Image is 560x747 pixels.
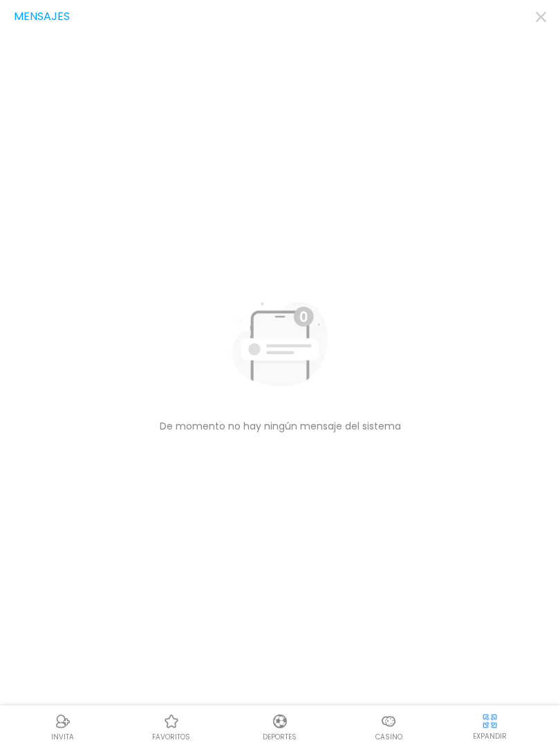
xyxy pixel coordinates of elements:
[481,712,498,730] img: hide
[163,713,180,730] img: Casino Favoritos
[335,711,443,742] a: CasinoCasinoCasino
[473,731,507,741] p: EXPANDIR
[160,420,401,432] p: De momento no hay ningún mensaje del sistema
[263,732,297,742] p: Deportes
[272,713,288,730] img: Deportes
[117,711,225,742] a: Casino FavoritosCasino Favoritosfavoritos
[225,711,334,742] a: DeportesDeportesDeportes
[51,732,74,742] p: INVITA
[232,292,328,389] img: Empty Messages
[8,711,117,742] a: ReferralReferralINVITA
[375,732,402,742] p: Casino
[152,732,190,742] p: favoritos
[380,713,397,730] img: Casino
[14,8,546,25] div: Mensajes
[55,713,71,730] img: Referral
